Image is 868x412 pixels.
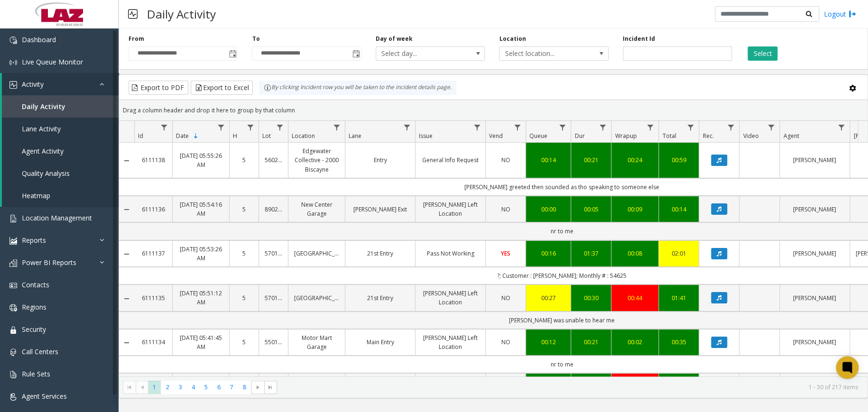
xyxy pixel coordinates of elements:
[665,338,693,347] div: 00:35
[662,132,676,140] span: Total
[702,132,713,140] span: Rec.
[577,338,605,347] a: 00:21
[330,121,343,134] a: Location Filter Menu
[252,35,259,43] label: To
[623,35,655,43] label: Incident Id
[617,156,653,165] a: 00:24
[574,132,584,140] span: Dur
[724,121,737,134] a: Rec. Filter Menu
[532,338,565,347] div: 00:12
[267,384,274,391] span: Go to the last page
[577,156,605,165] div: 00:21
[532,249,565,258] div: 00:16
[617,205,653,214] a: 00:09
[2,118,119,140] a: Lane Activity
[376,35,413,43] label: Day of week
[22,280,49,289] span: Contacts
[192,132,200,140] span: Sortable
[140,156,166,165] a: 6111138
[262,132,271,140] span: Lot
[119,102,868,119] div: Drag a column header and drop it here to group by that column
[119,339,134,347] a: Collapse Details
[351,293,409,302] a: 21st Entry
[178,333,223,351] a: [DATE] 05:41:45 AM
[174,381,187,394] span: Page 3
[22,325,46,334] span: Security
[9,59,17,66] img: 'icon'
[212,381,225,394] span: Page 6
[148,381,161,394] span: Page 1
[119,157,134,165] a: Collapse Details
[617,293,653,302] div: 00:44
[421,200,480,218] a: [PERSON_NAME] Left Location
[22,236,46,245] span: Reports
[491,205,520,214] a: NO
[265,156,282,165] a: 560292
[665,205,693,214] a: 00:14
[491,293,520,302] a: NO
[140,249,166,258] a: 6111137
[351,249,409,258] a: 21st Entry
[743,132,758,140] span: Video
[532,293,565,302] a: 00:27
[178,151,223,169] a: [DATE] 05:55:26 AM
[9,282,17,289] img: 'icon'
[129,35,144,43] label: From
[22,35,56,44] span: Dashboard
[22,191,50,200] span: Heatmap
[617,338,653,347] a: 00:02
[129,81,188,95] button: Export to PDF
[294,146,339,174] a: Edgewater Collective - 2000 Biscayne
[748,46,777,61] button: Select
[244,121,257,134] a: H Filter Menu
[157,121,170,134] a: Id Filter Menu
[9,81,17,89] img: 'icon'
[489,132,503,140] span: Vend
[2,140,119,162] a: Agent Activity
[665,249,693,258] a: 02:01
[785,205,844,214] a: [PERSON_NAME]
[265,205,282,214] a: 890200
[785,156,844,165] a: [PERSON_NAME]
[9,37,17,44] img: 'icon'
[419,132,433,140] span: Issue
[119,121,868,376] div: Data table
[765,121,777,134] a: Video Filter Menu
[9,259,17,267] img: 'icon'
[238,381,251,394] span: Page 8
[225,381,238,394] span: Page 7
[227,47,237,60] span: Toggle popup
[178,200,223,218] a: [DATE] 05:54:16 AM
[785,293,844,302] a: [PERSON_NAME]
[22,124,61,133] span: Lane Activity
[849,9,856,19] img: logout
[665,293,693,302] a: 01:41
[785,249,844,258] a: [PERSON_NAME]
[2,73,119,95] a: Activity
[532,205,565,214] a: 00:00
[785,338,844,347] a: [PERSON_NAME]
[259,81,456,95] div: By clicking Incident row you will be taken to the incident details page.
[501,205,510,213] span: NO
[161,381,174,394] span: Page 2
[22,169,70,178] span: Quality Analysis
[501,338,510,346] span: NO
[824,9,856,19] a: Logout
[140,205,166,214] a: 6111136
[351,205,409,214] a: [PERSON_NAME] Exit
[665,156,693,165] a: 00:59
[22,369,50,378] span: Rule Sets
[400,121,413,134] a: Lane Filter Menu
[251,381,264,394] span: Go to the next page
[140,293,166,302] a: 6111135
[421,249,480,258] a: Pass Not Working
[532,156,565,165] a: 00:14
